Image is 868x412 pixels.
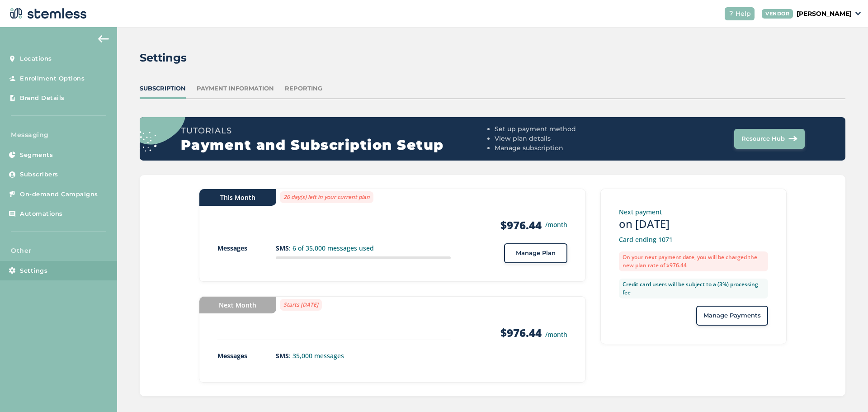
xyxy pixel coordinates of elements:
span: Resource Hub [741,134,785,143]
button: Manage Plan [504,243,567,263]
span: On-demand Campaigns [20,190,98,199]
li: View plan details [495,134,648,143]
button: Resource Hub [734,129,805,149]
div: Next Month [199,297,276,313]
div: Reporting [285,84,322,93]
span: Help [736,9,751,19]
p: Next payment [619,207,768,217]
button: Manage Payments [696,306,768,326]
span: Segments [20,151,53,160]
div: Payment Information [197,84,274,93]
strong: SMS [276,351,289,360]
small: /month [545,330,567,339]
li: Manage subscription [495,143,648,153]
h2: Payment and Subscription Setup [181,137,491,153]
label: Credit card users will be subject to a (3%) processing fee [619,279,768,298]
li: Set up payment method [495,124,648,134]
p: : 6 of 35,000 messages used [276,243,451,253]
span: Brand Details [20,94,65,103]
p: [PERSON_NAME] [797,9,852,19]
span: Settings [20,266,47,275]
span: Subscribers [20,170,58,179]
span: Manage Plan [516,249,556,258]
small: /month [545,220,567,229]
h3: Tutorials [181,124,491,137]
span: Locations [20,54,52,63]
span: Manage Payments [703,311,761,320]
img: icon-arrow-back-accent-c549486e.svg [98,35,109,43]
iframe: Chat Widget [823,369,868,412]
strong: $976.44 [500,325,542,340]
img: icon_down-arrow-small-66adaf34.svg [855,12,861,15]
p: : 35,000 messages [276,351,451,360]
p: Messages [217,351,276,360]
h3: on [DATE] [619,217,768,231]
label: On your next payment date, you will be charged the new plan rate of $976.44 [619,251,768,271]
span: Enrollment Options [20,74,85,83]
strong: $976.44 [500,218,542,232]
label: Starts [DATE] [280,299,322,311]
strong: SMS [276,244,289,252]
h2: Settings [140,50,187,66]
label: 26 day(s) left in your current plan [280,191,373,203]
div: Subscription [140,84,186,93]
div: This Month [199,189,276,206]
div: VENDOR [762,9,793,19]
img: circle_dots-9438f9e3.svg [126,86,185,151]
p: Messages [217,243,276,253]
p: Card ending 1071 [619,235,768,244]
img: icon-help-white-03924b79.svg [728,11,734,16]
span: Automations [20,209,63,218]
img: logo-dark-0685b13c.svg [7,5,87,23]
